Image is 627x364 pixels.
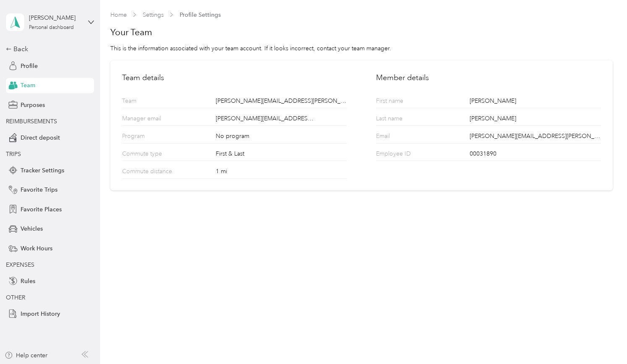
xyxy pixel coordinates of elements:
[21,101,45,109] span: Purposes
[216,132,347,143] div: No program
[216,96,347,108] div: [PERSON_NAME][EMAIL_ADDRESS][PERSON_NAME][DOMAIN_NAME]
[21,81,35,90] span: Team
[110,44,613,53] div: This is the information associated with your team account. If it looks incorrect, contact your te...
[376,114,441,125] p: Last name
[216,149,347,161] div: First & Last
[21,309,60,318] span: Import History
[21,244,52,253] span: Work Hours
[110,11,127,18] a: Home
[470,114,601,125] div: [PERSON_NAME]
[6,151,21,158] span: TRIPS
[180,10,221,19] span: Profile Settings
[29,25,74,30] div: Personal dashboard
[6,261,34,268] span: EXPENSES
[580,317,627,364] iframe: Everlance-gr Chat Button Frame
[143,11,164,18] a: Settings
[6,118,57,125] span: REIMBURSEMENTS
[5,351,47,360] button: Help center
[122,167,187,178] p: Commute distance
[6,44,90,54] div: Back
[470,149,601,161] div: 00031890
[21,133,60,142] span: Direct deposit
[122,132,187,143] p: Program
[216,114,314,123] span: [PERSON_NAME][EMAIL_ADDRESS][PERSON_NAME][DOMAIN_NAME]
[21,62,38,70] span: Profile
[21,185,57,194] span: Favorite Trips
[376,149,441,161] p: Employee ID
[110,26,613,38] h1: Your Team
[122,72,347,83] h2: Team details
[376,72,601,83] h2: Member details
[376,96,441,108] p: First name
[21,205,62,214] span: Favorite Places
[470,132,601,143] div: [PERSON_NAME][EMAIL_ADDRESS][PERSON_NAME][DOMAIN_NAME]
[6,294,25,301] span: OTHER
[122,149,187,161] p: Commute type
[21,166,64,175] span: Tracker Settings
[21,224,43,233] span: Vehicles
[122,114,187,125] p: Manager email
[470,96,601,108] div: [PERSON_NAME]
[216,167,347,178] div: 1 mi
[376,132,441,143] p: Email
[21,277,35,286] span: Rules
[122,96,187,108] p: Team
[29,13,81,22] div: [PERSON_NAME]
